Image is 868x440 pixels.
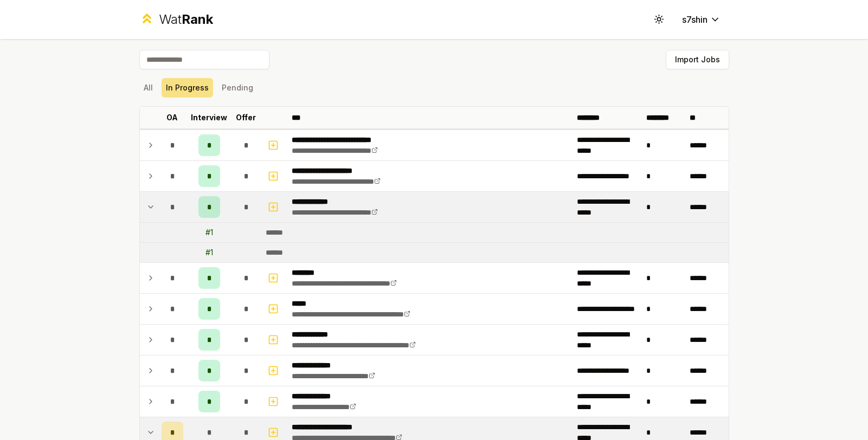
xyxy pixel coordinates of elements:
span: s7shin [682,13,708,26]
p: OA [166,112,178,123]
a: WatRank [139,11,214,28]
div: # 1 [205,227,213,238]
p: Offer [236,112,256,123]
button: Import Jobs [666,50,729,69]
button: All [139,78,157,98]
button: In Progress [162,78,213,98]
button: Pending [217,78,258,98]
p: Interview [191,112,227,123]
span: Rank [182,11,213,27]
div: Wat [159,11,213,28]
div: # 1 [205,247,213,258]
button: s7shin [673,10,729,29]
